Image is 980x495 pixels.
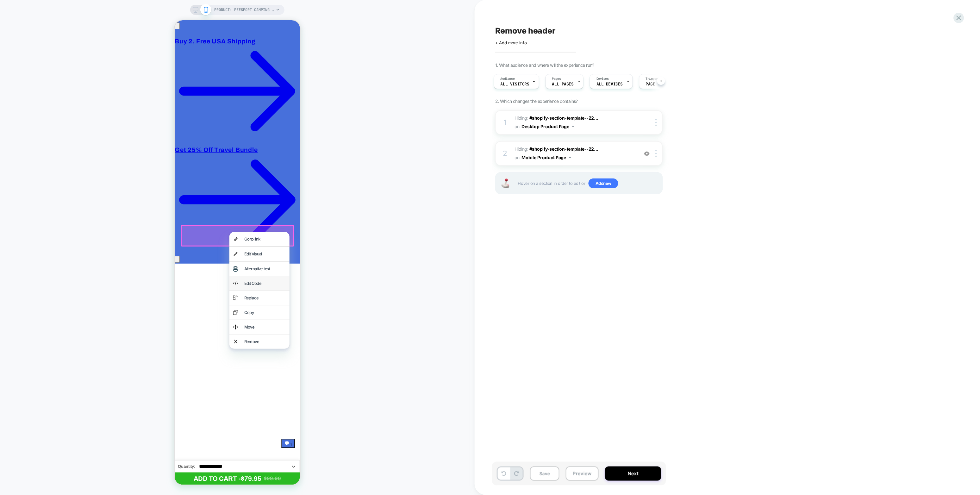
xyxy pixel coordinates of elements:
img: close [656,150,657,157]
inbox-online-store-chat: Shopify online store chat [107,419,120,439]
img: down arrow [572,126,575,127]
img: close [656,119,657,126]
span: on [515,154,520,161]
span: Hiding : [515,114,635,131]
span: 2. Which changes the experience contains? [495,98,578,104]
button: Desktop Product Page [521,122,575,131]
div: Replace [70,274,111,281]
div: Remove [70,318,111,325]
span: Audience [501,77,515,81]
img: go to link [59,216,63,222]
span: $99.90 [89,455,106,461]
img: move element [59,304,63,310]
img: edit code [59,260,63,266]
span: Trigger [646,77,658,81]
div: Edit Code [70,260,111,266]
span: 1. What audience and where will the experience run? [495,62,594,68]
span: $79.95 [66,455,87,462]
span: Page Load [646,82,667,86]
span: PRODUCT: PeeSport Camping & Car Travel Urinal [portable bottle for men] [214,5,274,15]
span: Hiding : [515,145,635,162]
button: Next [605,467,661,481]
span: Devices [596,77,609,81]
button: Mobile Product Page [521,153,571,162]
img: crossed eye [644,151,650,156]
span: ALL DEVICES [596,82,623,86]
span: - [64,455,66,462]
img: visual edit [59,230,63,237]
div: Edit Visual [70,230,111,237]
div: Alternative text [70,245,111,252]
div: Go to link [70,216,111,222]
img: remove element [59,318,63,325]
div: 1 [502,116,509,129]
span: #shopify-section-template--22... [529,146,598,152]
span: ALL PAGES [552,82,574,86]
span: Remove header [495,26,556,35]
span: on [515,122,520,130]
div: 2 [502,147,509,160]
summary: Menu [12,307,20,338]
div: Copy [70,289,111,296]
button: Preview [566,467,599,481]
span: All Visitors [501,82,529,86]
span: ADD TO CART [19,455,62,462]
span: Hover on a section in order to edit or [518,179,659,189]
span: Pages [552,77,561,81]
span: + Add more info [495,40,527,45]
span: #shopify-section-template--22... [529,115,598,121]
div: Move [70,304,111,310]
button: Save [530,467,559,481]
summary: Search [12,338,113,449]
img: copy element [59,289,63,296]
img: replace element [59,274,63,281]
img: down arrow [569,157,571,158]
img: Joystick [499,179,512,188]
select: Quantity: [21,440,125,453]
span: Add new [589,179,618,189]
img: visual edit [59,245,63,252]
